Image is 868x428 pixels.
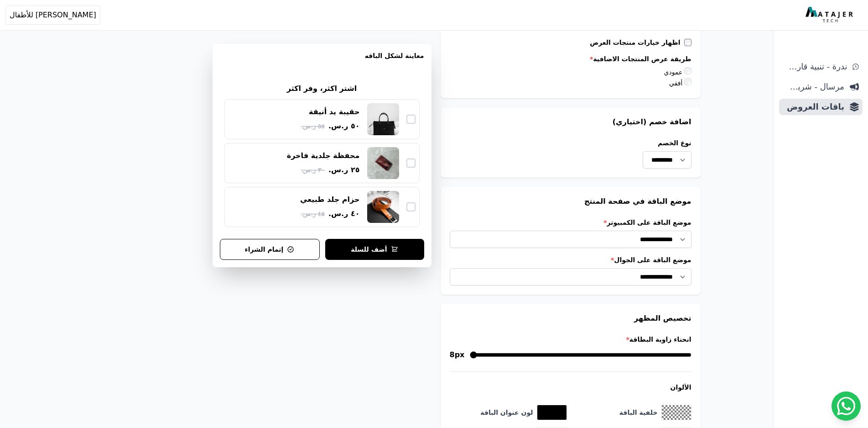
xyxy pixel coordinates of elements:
label: عمودي [664,69,691,76]
label: أفقي [669,79,691,87]
h3: معاينة لشكل الباقه [220,51,424,71]
img: محفظة جلدية فاخرة [367,147,399,179]
label: موضع الباقة على الجوال [450,255,691,264]
span: ٤٠ ر.س. [328,208,360,219]
label: اظهار خيارات منتجات العرض [590,38,684,47]
h4: الألوان [450,383,691,392]
span: 8px [450,349,465,360]
button: toggle color picker dialog [662,405,691,420]
label: طريقة عرض المنتجات الاضافية [450,54,691,63]
div: محفظة جلدية فاخرة [287,151,360,161]
span: باقات العروض [783,100,844,113]
span: ندرة - تنبية قارب علي النفاذ [783,60,847,73]
button: [PERSON_NAME] للأطفال [5,5,100,25]
button: إتمام الشراء [220,239,320,260]
span: ٢٥ ر.س. [328,164,360,175]
h2: اشتر اكثر، وفر اكثر [287,83,357,94]
span: ٣٠ ر.س. [301,165,325,175]
div: حزام جلد طبيعي [300,195,360,205]
h3: اضافة خصم (اختياري) [450,116,691,127]
img: MatajerTech Logo [806,7,855,23]
input: عمودي [684,67,691,74]
span: [PERSON_NAME] للأطفال [10,10,96,21]
div: حقيبة يد أنيقة [309,107,359,117]
label: لون عنوان الباقة [480,408,536,417]
img: حقيبة يد أنيقة [367,103,399,135]
label: نوع الخصم [643,138,691,148]
img: حزام جلد طبيعي [367,191,399,223]
span: ٤٥ ر.س. [301,209,325,219]
button: toggle color picker dialog [537,405,567,420]
h3: تخصيص المظهر [450,313,691,324]
label: خلفية الباقة [619,408,661,417]
label: انحناء زاوية البطاقة [450,335,691,344]
span: مرسال - شريط دعاية [783,80,844,93]
span: ٥٠ ر.س. [328,121,360,132]
h3: موضع الباقة في صفحة المنتج [450,196,691,207]
input: أفقي [684,78,691,85]
label: موضع الباقة على الكمبيوتر [450,218,691,227]
span: ٥٥ ر.س. [301,122,325,131]
button: أضف للسلة [325,239,424,260]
